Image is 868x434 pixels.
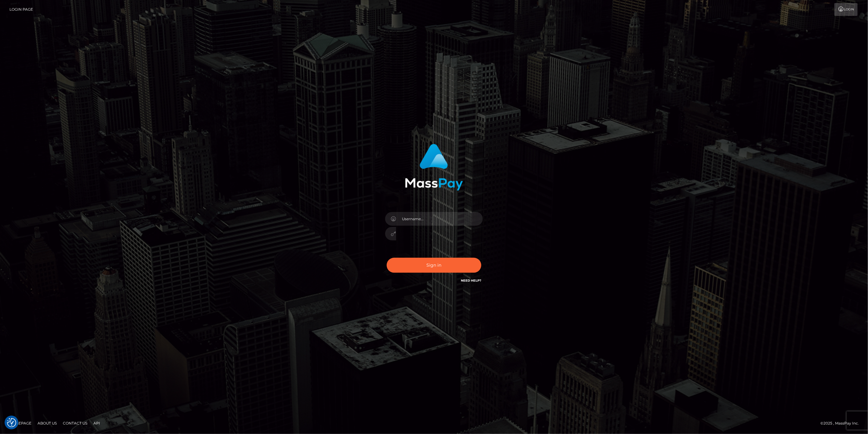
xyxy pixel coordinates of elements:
button: Sign in [387,258,481,273]
a: Homepage [7,418,34,428]
a: Contact Us [60,418,90,428]
img: Revisit consent button [7,418,16,427]
a: Login Page [9,3,33,16]
input: Username... [396,212,483,226]
button: Consent Preferences [7,418,16,427]
a: About Us [35,418,59,428]
img: MassPay Login [405,144,463,191]
a: Need Help? [461,279,481,283]
a: Login [834,3,858,16]
div: © 2025 , MassPay Inc. [820,420,863,427]
a: API [91,418,103,428]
